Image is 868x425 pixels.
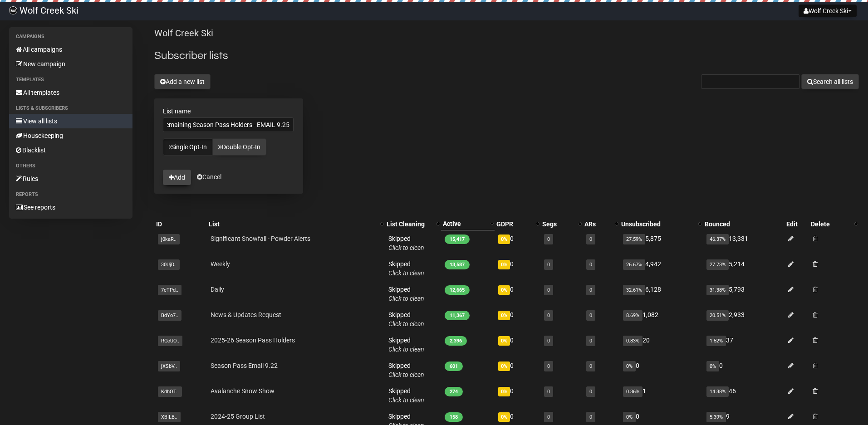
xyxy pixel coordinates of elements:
a: All campaigns [9,42,132,57]
a: Click to clean [388,295,424,302]
span: 26.67% [623,259,645,270]
span: 20.51% [706,310,729,321]
td: 13,331 [703,230,784,256]
th: GDPR: No sort applied, activate to apply an ascending sort [495,217,540,230]
span: 158 [445,412,463,422]
a: Single Opt-In [163,138,213,156]
a: 0 [547,287,550,293]
input: The name of your new list [163,117,294,132]
span: 0% [623,412,636,422]
a: 0 [589,338,592,344]
a: Housekeeping [9,128,132,143]
span: j0kaR.. [158,234,180,244]
a: Click to clean [388,346,424,353]
a: 0 [589,389,592,395]
a: 0 [547,363,550,369]
td: 5,875 [619,230,703,256]
span: 12,665 [445,285,470,295]
img: b8a1e34ad8b70b86f908001b9dc56f97 [9,6,17,15]
li: Others [9,161,132,171]
a: View all lists [9,114,132,128]
a: 0 [547,236,550,242]
span: 0% [498,412,510,422]
th: ID: No sort applied, sorting is disabled [154,217,207,230]
a: Click to clean [388,244,424,251]
a: 0 [547,389,550,395]
a: All templates [9,85,132,100]
button: Add [163,170,191,185]
span: 0% [498,311,510,320]
span: 601 [445,361,463,371]
td: 6,128 [619,281,703,307]
span: 7cTPd.. [158,285,181,295]
span: Skipped [388,337,424,353]
td: 20 [619,332,703,357]
span: XBILB.. [158,412,181,422]
a: 0 [547,338,550,344]
td: 4,942 [619,256,703,281]
td: 2,933 [703,307,784,332]
th: ARs: No sort applied, activate to apply an ascending sort [583,217,619,230]
div: Delete [811,220,850,229]
td: 0 [495,256,540,281]
th: List: No sort applied, activate to apply an ascending sort [207,217,385,230]
td: 1 [619,383,703,408]
div: ID [156,220,205,229]
span: BdYo7.. [158,310,181,321]
li: Templates [9,74,132,85]
td: 0 [703,357,784,383]
label: List name [163,107,294,115]
h2: Subscriber lists [154,48,859,64]
td: 0 [495,230,540,256]
span: jXSbV.. [158,361,180,371]
a: 2025-26 Season Pass Holders [211,337,295,344]
td: 0 [495,383,540,408]
a: 0 [547,262,550,268]
td: 5,793 [703,281,784,307]
span: RGcUO.. [158,336,182,346]
li: Reports [9,189,132,200]
th: Bounced: No sort applied, sorting is disabled [703,217,784,230]
td: 0 [495,332,540,357]
span: 0% [498,260,510,269]
button: Search all lists [801,74,859,89]
a: 0 [589,414,592,420]
span: 32.61% [623,285,645,295]
a: Click to clean [388,320,424,327]
span: 274 [445,387,463,396]
span: Skipped [388,286,424,302]
span: 31.38% [706,285,729,295]
th: Unsubscribed: No sort applied, activate to apply an ascending sort [619,217,703,230]
span: 27.73% [706,259,729,270]
span: 27.59% [623,234,645,244]
span: 0% [498,234,510,244]
span: Skipped [388,387,424,404]
span: 0% [498,285,510,295]
span: 5.39% [706,412,726,422]
span: 46.37% [706,234,729,244]
a: Double Opt-In [212,138,266,156]
a: New campaign [9,57,132,71]
span: 8.69% [623,310,642,321]
td: 0 [495,281,540,307]
div: List Cleaning [387,220,432,229]
a: 0 [589,262,592,268]
td: 5,214 [703,256,784,281]
p: Wolf Creek Ski [154,27,859,39]
a: 0 [589,313,592,318]
a: Avalanche Snow Show [211,387,275,395]
th: List Cleaning: No sort applied, activate to apply an ascending sort [385,217,441,230]
a: Daily [211,286,224,293]
button: Wolf Creek Ski [799,5,857,17]
div: Active [443,219,485,228]
a: 0 [547,313,550,318]
a: Cancel [197,173,221,181]
span: Skipped [388,235,424,251]
td: 0 [495,307,540,332]
span: 0% [498,387,510,396]
span: Skipped [388,260,424,277]
th: Active: Descending sort applied, activate to remove the sort [441,217,495,230]
a: Click to clean [388,371,424,378]
div: ARs [584,220,610,229]
div: List [209,220,376,229]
